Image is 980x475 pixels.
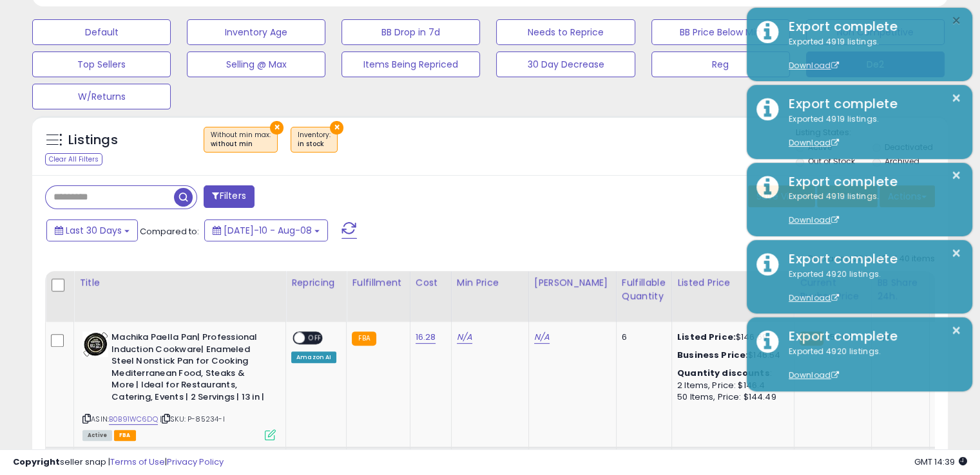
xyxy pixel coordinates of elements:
[160,414,225,424] span: | SKU: P-85234-I
[951,245,961,261] button: ×
[45,153,102,165] div: Clear All Filters
[114,430,136,441] span: FBA
[187,19,325,45] button: Inventory Age
[789,292,839,303] a: Download
[951,90,961,106] button: ×
[951,167,961,183] button: ×
[352,276,404,290] div: Fulfillment
[914,456,967,468] span: 2025-09-8 14:39 GMT
[66,224,122,237] span: Last 30 Days
[779,268,963,304] div: Exported 4920 listings.
[341,19,480,45] button: BB Drop in 7d
[677,331,784,343] div: $146.69
[789,214,839,225] a: Download
[32,19,171,45] button: Default
[779,172,963,191] div: Export complete
[79,276,280,290] div: Title
[109,414,158,425] a: B0B91WC6DQ
[779,95,963,113] div: Export complete
[651,51,790,77] button: Reg
[110,456,165,468] a: Terms of Use
[416,276,446,290] div: Cost
[779,346,963,382] div: Exported 4920 listings.
[82,430,112,441] span: All listings currently available for purchase on Amazon
[82,331,108,357] img: 51M2vC-9s8L._SL40_.jpg
[534,331,550,344] a: N/A
[779,191,963,227] div: Exported 4919 listings.
[884,156,919,167] label: Archived
[677,368,784,379] div: :
[789,60,839,71] a: Download
[534,276,611,290] div: [PERSON_NAME]
[779,17,963,36] div: Export complete
[651,19,790,45] button: BB Price Below Min
[204,219,328,241] button: [DATE]-10 - Aug-08
[270,121,283,135] button: ×
[416,331,436,344] a: 16.28
[13,456,60,468] strong: Copyright
[808,156,855,167] label: Out of Stock
[211,140,271,149] div: without min
[68,131,118,149] h5: Listings
[211,130,271,149] span: Without min max :
[677,331,736,343] b: Listed Price:
[457,276,523,290] div: Min Price
[32,51,171,77] button: Top Sellers
[167,456,224,468] a: Privacy Policy
[457,331,472,344] a: N/A
[298,130,331,149] span: Inventory :
[187,51,325,77] button: Selling @ Max
[677,276,789,290] div: Listed Price
[352,331,376,346] small: FBA
[13,456,224,469] div: seller snap | |
[622,331,662,343] div: 6
[779,36,963,72] div: Exported 4919 listings.
[951,13,961,29] button: ×
[330,121,343,135] button: ×
[789,369,839,380] a: Download
[204,185,254,208] button: Filters
[677,349,784,361] div: $146.54
[779,113,963,149] div: Exported 4919 listings.
[779,250,963,268] div: Export complete
[496,19,635,45] button: Needs to Reprice
[32,84,171,109] button: W/Returns
[677,367,770,379] b: Quantity discounts
[224,224,312,237] span: [DATE]-10 - Aug-08
[305,333,325,344] span: OFF
[46,219,138,241] button: Last 30 Days
[677,349,748,361] b: Business Price:
[951,322,961,339] button: ×
[341,51,480,77] button: Items Being Repriced
[496,51,635,77] button: 30 Day Decrease
[789,137,839,148] a: Download
[677,391,784,403] div: 50 Items, Price: $144.49
[622,276,666,303] div: Fulfillable Quantity
[291,276,341,290] div: Repricing
[291,351,336,363] div: Amazon AI
[779,327,963,346] div: Export complete
[298,140,331,149] div: in stock
[111,331,268,406] b: Machika Paella Pan| Professional Induction Cookware| Enameled Steel Nonstick Pan for Cooking Medi...
[140,225,199,237] span: Compared to:
[677,380,784,391] div: 2 Items, Price: $146.4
